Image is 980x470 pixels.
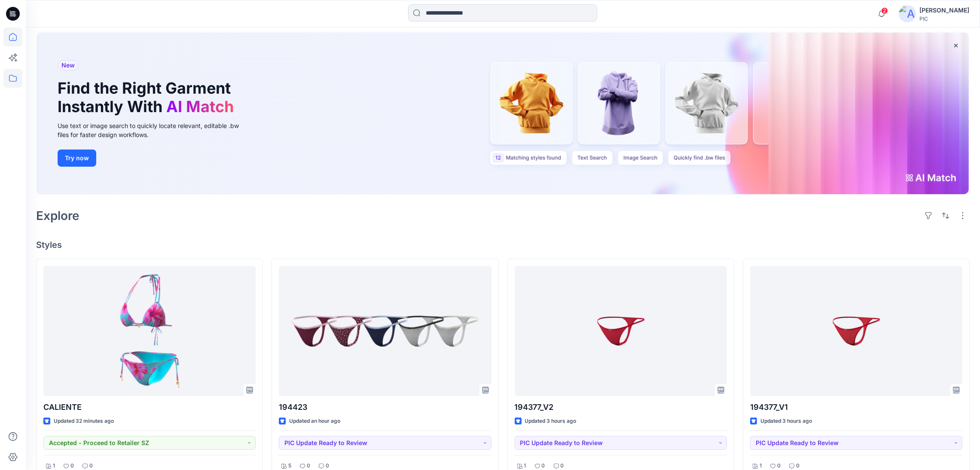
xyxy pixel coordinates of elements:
[36,209,79,223] h2: Explore
[43,266,256,396] a: CALIENTE
[58,150,96,167] button: Try now
[43,401,256,413] p: CALIENTE
[881,7,888,14] span: 2
[919,15,969,22] div: PIC
[750,266,962,396] a: 194377_V1
[515,401,727,413] p: 194377_V2
[515,266,727,396] a: 194377_V2
[36,240,970,250] h4: Styles
[279,401,491,413] p: 194423
[58,121,251,139] div: Use text or image search to quickly locate relevant, editable .bw files for faster design workflows.
[525,417,577,426] p: Updated 3 hours ago
[919,5,969,15] div: [PERSON_NAME]
[58,79,238,116] h1: Find the Right Garment Instantly With
[279,266,491,396] a: 194423
[289,417,340,426] p: Updated an hour ago
[760,417,812,426] p: Updated 3 hours ago
[61,60,75,70] span: New
[899,5,916,22] img: avatar
[166,97,234,116] span: AI Match
[54,417,114,426] p: Updated 32 minutes ago
[750,401,962,413] p: 194377_V1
